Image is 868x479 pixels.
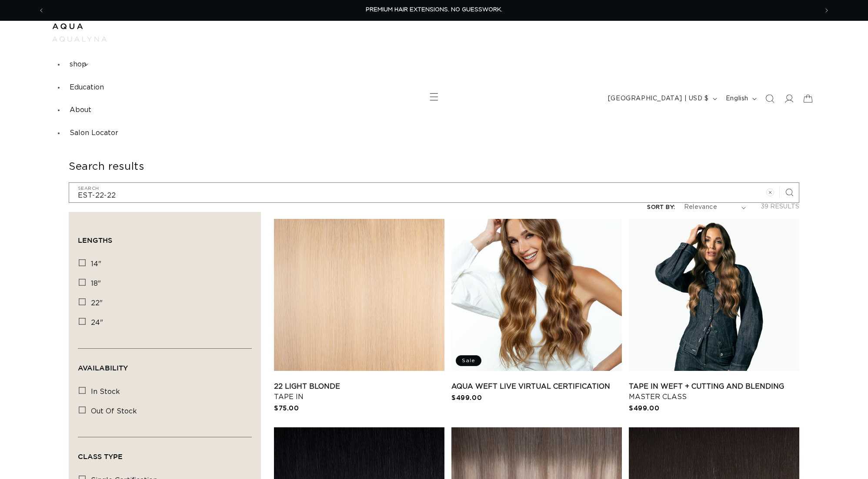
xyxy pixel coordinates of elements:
button: Previous announcement [32,2,51,19]
a: About [64,99,97,122]
span: Lengths [78,236,112,244]
label: Sort by: [647,205,675,210]
button: Clear search term [761,183,780,202]
span: 14" [91,261,101,268]
button: Search [780,183,799,202]
span: 39 results [761,204,799,210]
a: AQUA Weft LIVE VIRTUAL Certification [451,381,622,392]
span: shop [70,61,87,68]
h1: Search results [69,160,799,174]
button: Next announcement [817,2,836,19]
span: Class Type [78,453,123,460]
summary: Lengths (0 selected) [78,221,252,252]
img: Aqua Hair Extensions [52,23,83,30]
span: 18" [91,280,101,287]
span: In stock [91,388,120,395]
img: aqualyna.com [52,36,107,42]
summary: Search [760,89,779,108]
span: Out of stock [91,408,137,415]
span: PREMIUM HAIR EXTENSIONS. NO GUESSWORK. [366,7,502,13]
button: [GEOGRAPHIC_DATA] | USD $ [603,90,721,107]
span: About [70,106,91,113]
a: Education [64,76,109,99]
span: [GEOGRAPHIC_DATA] | USD $ [608,94,709,103]
summary: shop [64,53,92,76]
button: English [721,90,760,107]
input: Search [69,183,799,202]
span: 24" [91,319,103,326]
summary: Class Type (0 selected) [78,437,252,469]
a: Salon Locator [64,122,124,145]
span: Salon Locator [70,129,118,136]
a: 22 Light Blonde Tape In [274,381,444,402]
span: English [726,94,748,103]
span: 22" [91,300,103,307]
span: Availability [78,364,128,372]
summary: Menu [424,87,444,106]
a: Tape In Weft + Cutting and Blending Master Class [629,381,799,402]
span: Education [70,84,104,91]
summary: Availability (0 selected) [78,349,252,380]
